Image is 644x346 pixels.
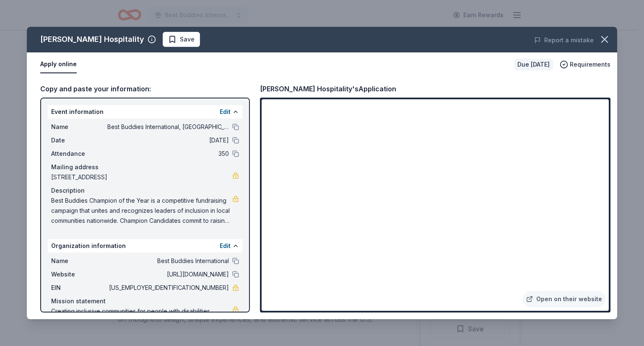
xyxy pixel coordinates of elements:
span: Creating inclusive communities for people with disabilities through friendship, jobs, leadership ... [51,306,232,336]
div: Mission statement [51,296,239,306]
button: Edit [220,241,231,251]
span: Save [180,34,195,44]
span: Name [51,122,107,132]
span: EIN [51,283,107,293]
button: Requirements [560,59,610,70]
span: [STREET_ADDRESS] [51,172,232,182]
span: [URL][DOMAIN_NAME] [107,269,229,279]
span: Website [51,269,107,279]
span: Attendance [51,149,107,159]
a: Open on their website [523,291,605,307]
button: Report a mistake [534,35,594,45]
span: Requirements [570,59,610,70]
span: Best Buddies Champion of the Year is a competitive fundraising campaign that unites and recognize... [51,196,232,226]
span: Date [51,135,107,145]
span: Best Buddies International, [GEOGRAPHIC_DATA], Champion of the Year Gala [107,122,229,132]
div: Due [DATE] [514,59,553,70]
button: Save [163,32,200,47]
span: Name [51,256,107,266]
span: 350 [107,149,229,159]
span: [DATE] [107,135,229,145]
span: [US_EMPLOYER_IDENTIFICATION_NUMBER] [107,283,229,293]
div: [PERSON_NAME] Hospitality's Application [260,83,396,94]
span: Best Buddies International [107,256,229,266]
div: Organization information [48,239,242,253]
div: Mailing address [51,162,239,172]
button: Apply online [40,56,77,73]
div: Copy and paste your information: [40,83,250,94]
button: Edit [220,107,231,117]
div: [PERSON_NAME] Hospitality [40,33,144,46]
div: Description [51,186,239,196]
div: Event information [48,105,242,119]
